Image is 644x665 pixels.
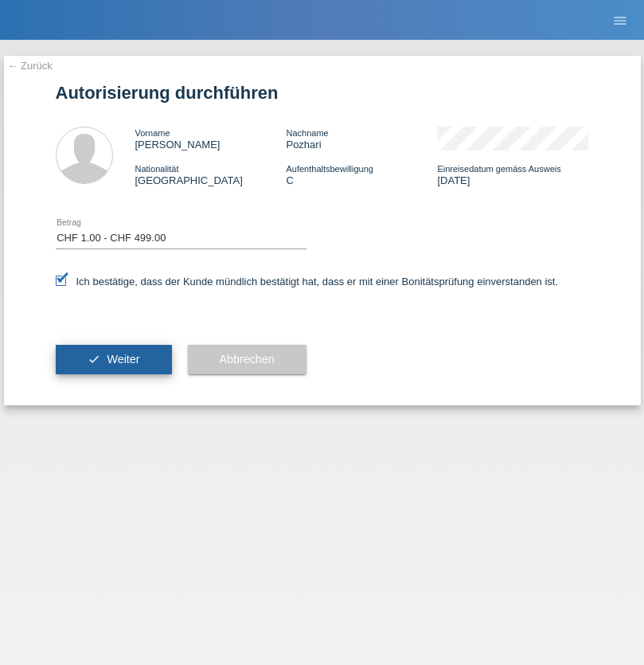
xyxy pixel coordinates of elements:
[188,345,306,375] button: Abbrechen
[135,127,287,151] div: [PERSON_NAME]
[604,15,636,25] a: menu
[56,276,559,288] label: Ich bestätige, dass der Kunde mündlich bestätigt hat, dass er mit einer Bonitätsprüfung einversta...
[286,128,328,138] span: Nachname
[135,162,287,186] div: [GEOGRAPHIC_DATA]
[56,345,172,375] button: check Weiter
[220,353,275,366] span: Abbrechen
[286,164,373,174] span: Aufenthaltsbewilligung
[107,353,139,366] span: Weiter
[88,353,100,366] i: check
[286,162,437,186] div: C
[135,164,179,174] span: Nationalität
[135,128,170,138] span: Vorname
[612,13,628,29] i: menu
[286,127,437,151] div: Pozhari
[56,83,589,103] h1: Autorisierung durchführen
[437,164,560,174] span: Einreisedatum gemäss Ausweis
[8,60,53,72] a: ← Zurück
[437,162,588,186] div: [DATE]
